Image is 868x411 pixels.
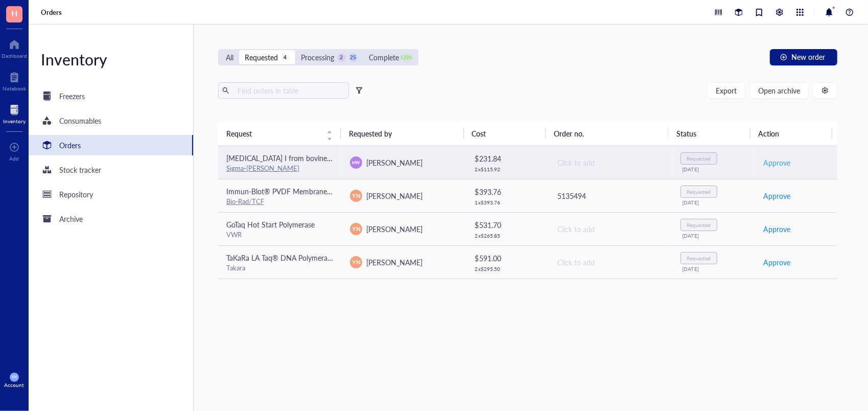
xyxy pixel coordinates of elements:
a: Sigma-[PERSON_NAME] [226,163,299,173]
a: Repository [29,184,193,204]
a: Archive [29,209,193,229]
div: Orders [59,140,81,151]
div: Complete [369,52,399,63]
div: Freezers [59,90,85,102]
div: Processing [301,52,334,63]
button: Approve [763,221,791,237]
div: 25 [349,53,358,62]
button: Open archive [749,82,809,99]
div: $ 393.76 [475,186,541,197]
div: 2 [337,53,346,62]
button: Approve [763,154,791,171]
button: Approve [763,188,791,204]
div: $ 531.70 [475,219,541,231]
div: 2 x $ 265.85 [475,233,541,239]
div: $ 591.00 [475,253,541,264]
div: Requested [245,52,278,63]
span: Open archive [758,86,800,95]
td: 5135494 [548,179,672,212]
a: Consumables [29,110,193,131]
div: $ 231.84 [475,153,541,164]
th: Requested by [341,121,463,146]
div: 5135494 [557,190,664,201]
input: Find orders in table [233,83,345,98]
div: Notebook [3,85,26,92]
div: Archive [59,213,83,224]
span: TaKaRa LA Taq® DNA Polymerase (Mg2+ plus buffer) - 250 Units [226,253,433,263]
span: Request [226,128,320,139]
div: [DATE] [683,233,747,239]
div: Dashboard [2,53,27,59]
div: Click to add [557,223,664,235]
th: Request [218,121,341,146]
span: MW [352,159,360,166]
div: Consumables [59,115,101,126]
span: [PERSON_NAME] [366,224,423,234]
span: New order [791,53,825,61]
div: Stock tracker [59,164,101,175]
div: Inventory [3,118,26,124]
td: Click to add [548,245,672,279]
a: Freezers [29,86,193,106]
a: Inventory [3,102,26,124]
span: YN [352,258,360,266]
div: Click to add [557,157,664,168]
span: Export [716,86,737,95]
a: Bio-Rad/TCF [226,196,264,206]
a: Orders [41,8,64,17]
div: 2 x $ 115.92 [475,166,541,172]
span: Approve [763,223,790,235]
div: Add [10,155,19,162]
div: Inventory [29,49,193,70]
div: Click to add [557,257,664,268]
div: 1 x $ 393.76 [475,199,541,205]
div: [DATE] [683,266,747,272]
th: Cost [464,121,546,146]
a: Stock tracker [29,159,193,180]
div: Requested [687,155,711,162]
th: Action [750,121,832,146]
th: Order no. [546,121,668,146]
span: H [11,7,17,19]
th: Status [668,121,750,146]
span: [PERSON_NAME] [366,257,423,267]
div: Requested [687,189,711,195]
a: Notebook [3,69,26,92]
div: Requested [687,222,711,228]
div: 2 x $ 295.50 [475,266,541,272]
div: [DATE] [683,166,747,172]
td: Click to add [548,212,672,245]
span: Approve [763,190,790,201]
div: VWR [226,230,334,239]
button: Export [707,82,745,99]
span: YN [352,224,360,233]
span: [PERSON_NAME] [366,157,423,168]
span: [MEDICAL_DATA] I from bovine pancreas,Type IV, lyophilized powder, ≥2,000 Kunitz units/mg protein [226,153,546,163]
div: segmented control [218,49,418,65]
button: New order [770,49,837,65]
div: Account [5,382,25,388]
span: Approve [763,157,790,168]
span: Immun-Blot® PVDF Membrane, Roll, 26 cm x 3.3 m, 1620177 [226,186,424,196]
a: Orders [29,135,193,155]
button: Approve [763,254,791,270]
div: [DATE] [683,199,747,205]
span: KM [12,375,17,379]
span: [PERSON_NAME] [366,191,423,201]
div: Repository [59,189,93,200]
div: Takara [226,263,334,272]
span: Approve [763,257,790,268]
div: Requested [687,255,711,261]
a: Dashboard [2,36,27,59]
div: 1296 [402,53,411,62]
div: All [226,52,233,63]
span: GoTaq Hot Start Polymerase [226,219,315,230]
span: YN [352,191,360,200]
td: Click to add [548,146,672,179]
div: 4 [281,53,290,62]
